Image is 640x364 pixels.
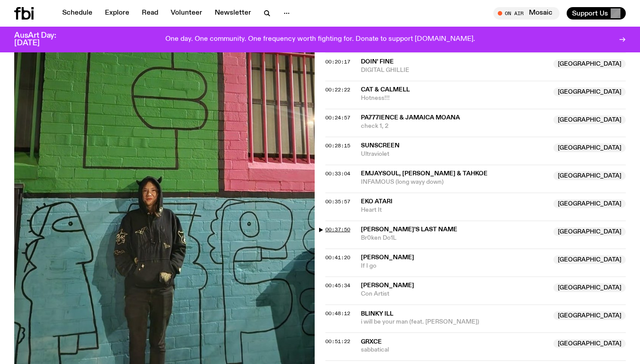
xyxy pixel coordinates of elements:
[553,199,626,208] span: [GEOGRAPHIC_DATA]
[361,178,548,186] span: INFAMOUS (long wayy down)
[361,226,457,233] span: [PERSON_NAME]'s Last Name
[325,115,350,120] button: 00:24:57
[361,339,382,345] span: GRXCE
[361,282,414,289] span: [PERSON_NAME]
[361,346,548,354] span: sabbatical
[361,318,548,326] span: i will be your man (feat. [PERSON_NAME])
[361,198,392,205] span: EKO ATARI
[361,94,548,103] span: Hotness!!!
[325,59,350,64] button: 00:20:17
[572,9,608,17] span: Support Us
[325,254,350,261] span: 00:41:20
[325,142,350,149] span: 00:28:15
[553,87,626,96] span: [GEOGRAPHIC_DATA]
[567,7,626,20] button: Support Us
[325,282,350,289] span: 00:45:34
[325,339,350,344] button: 00:51:22
[361,59,394,65] span: doin' fine
[325,255,350,260] button: 00:41:20
[325,143,350,148] button: 00:28:15
[361,150,548,158] span: Ultraviolet
[361,87,410,93] span: Cat & Calmell
[361,66,548,75] span: DIGITAL GHILLIE
[553,143,626,152] span: [GEOGRAPHIC_DATA]
[361,290,548,298] span: Con Artist
[553,115,626,124] span: [GEOGRAPHIC_DATA]
[57,7,98,20] a: Schedule
[553,283,626,292] span: [GEOGRAPHIC_DATA]
[325,171,350,176] button: 00:33:04
[361,234,548,242] span: Br0ken Do1L
[325,199,350,204] button: 00:35:57
[553,227,626,236] span: [GEOGRAPHIC_DATA]
[325,86,350,93] span: 00:22:22
[325,227,350,232] button: 00:37:50
[553,171,626,180] span: [GEOGRAPHIC_DATA]
[361,262,548,270] span: If I go
[325,283,350,288] button: 00:45:34
[361,254,414,261] span: [PERSON_NAME]
[325,170,350,177] span: 00:33:04
[325,310,350,317] span: 00:48:12
[361,311,393,317] span: blinky ill
[325,114,350,121] span: 00:24:57
[165,7,208,20] a: Volunteer
[325,87,350,92] button: 00:22:22
[361,115,460,121] span: pa777ience & Jamaica Moana
[553,59,626,68] span: [GEOGRAPHIC_DATA]
[553,311,626,320] span: [GEOGRAPHIC_DATA]
[325,198,350,205] span: 00:35:57
[325,58,350,65] span: 00:20:17
[209,7,256,20] a: Newsletter
[325,311,350,316] button: 00:48:12
[361,206,548,214] span: Heart It
[325,226,350,233] span: 00:37:50
[361,142,400,149] span: Sunscreen
[361,170,488,177] span: emjaysoul, [PERSON_NAME] & Tahkoe
[325,338,350,345] span: 00:51:22
[165,36,475,44] p: One day. One community. One frequency worth fighting for. Donate to support [DOMAIN_NAME].
[100,7,135,20] a: Explore
[553,255,626,264] span: [GEOGRAPHIC_DATA]
[493,7,560,20] button: On AirMosaic
[14,32,71,47] h3: AusArt Day: [DATE]
[361,122,548,131] span: check 1, 2
[553,339,626,348] span: [GEOGRAPHIC_DATA]
[136,7,164,20] a: Read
